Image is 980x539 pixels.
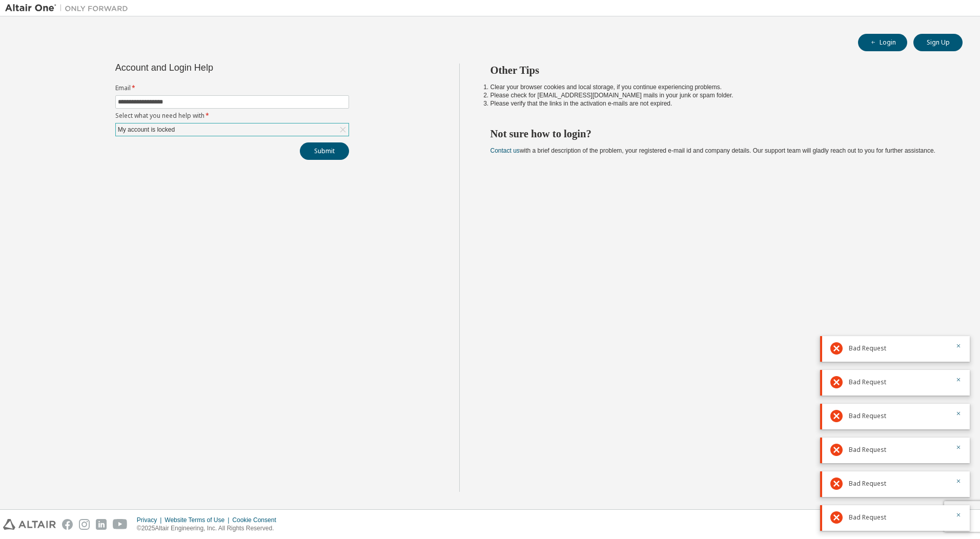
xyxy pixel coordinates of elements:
[491,147,935,154] span: with a brief description of the problem, your registered e-mail id and company details. Our suppo...
[300,142,349,160] button: Submit
[5,3,133,13] img: Altair One
[232,516,282,524] div: Cookie Consent
[858,34,907,51] button: Login
[116,123,349,136] div: My account is locked
[849,480,886,488] span: Bad Request
[913,34,963,51] button: Sign Up
[491,83,945,91] li: Clear your browser cookies and local storage, if you continue experiencing problems.
[115,84,349,92] label: Email
[849,446,886,454] span: Bad Request
[137,516,165,524] div: Privacy
[62,519,73,530] img: facebook.svg
[849,513,886,522] span: Bad Request
[79,519,90,530] img: instagram.svg
[491,91,945,99] li: Please check for [EMAIL_ADDRESS][DOMAIN_NAME] mails in your junk or spam folder.
[849,412,886,420] span: Bad Request
[849,344,886,353] span: Bad Request
[491,99,945,108] li: Please verify that the links in the activation e-mails are not expired.
[115,64,302,72] div: Account and Login Help
[491,147,520,154] a: Contact us
[165,516,232,524] div: Website Terms of Use
[96,519,107,530] img: linkedin.svg
[115,112,349,120] label: Select what you need help with
[849,378,886,386] span: Bad Request
[113,519,128,530] img: youtube.svg
[491,64,945,77] h2: Other Tips
[491,127,945,140] h2: Not sure how to login?
[3,519,56,530] img: altair_logo.svg
[116,124,176,135] div: My account is locked
[137,524,282,533] p: © 2025 Altair Engineering, Inc. All Rights Reserved.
